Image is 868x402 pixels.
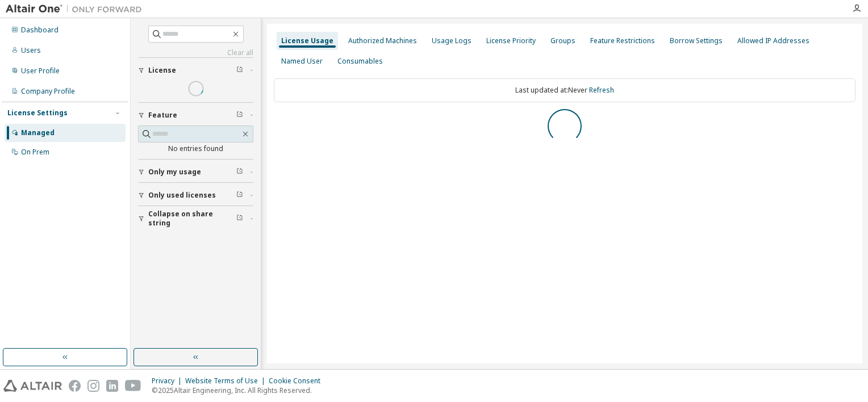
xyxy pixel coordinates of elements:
img: altair_logo.svg [3,380,62,392]
img: facebook.svg [69,380,81,392]
span: Only used licenses [148,191,216,200]
div: License Priority [486,36,536,45]
div: Authorized Machines [348,36,417,45]
div: Cookie Consent [269,376,327,386]
div: License Usage [281,36,333,45]
a: Clear all [138,48,253,57]
span: License [148,66,176,75]
div: User Profile [21,66,60,76]
div: Usage Logs [432,36,471,45]
div: Last updated at: Never [274,78,856,102]
div: No entries found [138,144,253,153]
div: Dashboard [21,26,59,35]
div: Managed [21,128,55,137]
a: Refresh [589,85,614,95]
div: Users [21,46,41,55]
img: youtube.svg [125,380,141,392]
img: Altair One [6,3,148,15]
button: Collapse on share string [138,206,253,231]
div: Named User [281,57,323,66]
button: Feature [138,103,253,128]
div: Privacy [152,376,185,386]
div: Feature Restrictions [590,36,655,45]
div: On Prem [21,148,49,157]
div: Consumables [337,57,383,66]
div: Company Profile [21,87,75,96]
img: instagram.svg [87,380,99,392]
div: Website Terms of Use [185,376,269,386]
img: linkedin.svg [106,380,118,392]
span: Clear filter [236,66,243,75]
span: Only my usage [148,167,201,177]
div: License Settings [7,108,68,118]
span: Feature [148,111,177,120]
span: Clear filter [236,167,243,177]
span: Clear filter [236,191,243,200]
button: License [138,58,253,83]
button: Only my usage [138,160,253,185]
span: Clear filter [236,214,243,223]
div: Borrow Settings [670,36,723,45]
button: Only used licenses [138,183,253,208]
div: Allowed IP Addresses [737,36,809,45]
span: Collapse on share string [148,210,236,228]
span: Clear filter [236,111,243,120]
div: Groups [550,36,575,45]
p: © 2025 Altair Engineering, Inc. All Rights Reserved. [152,386,327,395]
